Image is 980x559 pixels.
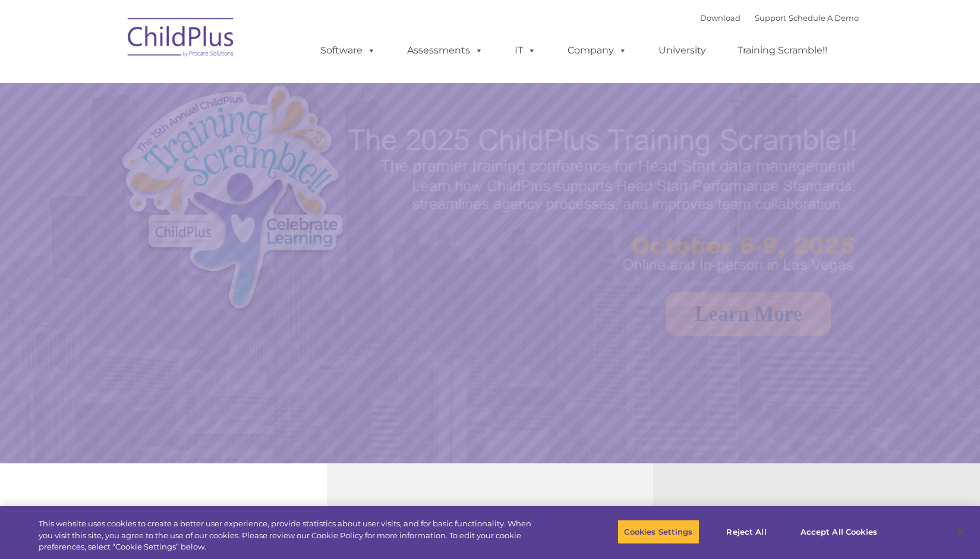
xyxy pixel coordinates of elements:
[948,519,974,545] button: Close
[710,519,784,544] button: Reject All
[755,13,786,23] a: Support
[700,13,740,23] a: Download
[666,292,831,336] a: Learn More
[617,519,699,544] button: Cookies Settings
[308,39,387,62] a: Software
[789,13,859,23] a: Schedule A Demo
[726,39,839,62] a: Training Scramble!!
[39,518,539,553] div: This website uses cookies to create a better user experience, provide statistics about user visit...
[503,39,548,62] a: IT
[556,39,639,62] a: Company
[395,39,495,62] a: Assessments
[794,519,884,544] button: Accept All Cookies
[700,13,859,23] font: |
[122,10,241,69] img: ChildPlus by Procare Solutions
[647,39,718,62] a: University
